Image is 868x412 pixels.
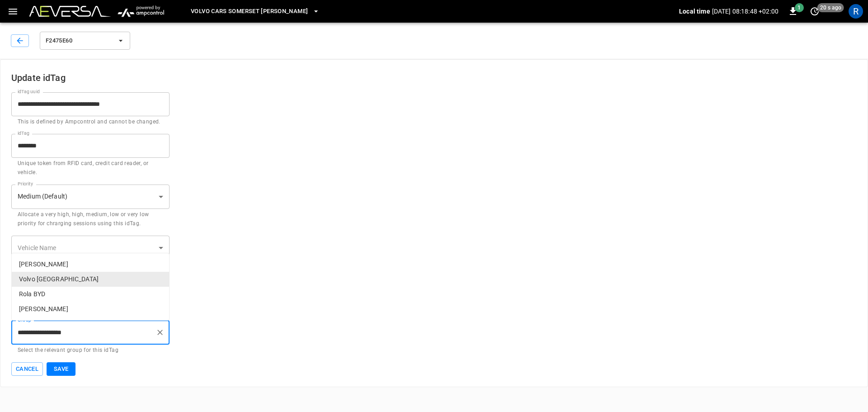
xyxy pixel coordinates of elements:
[712,7,778,16] p: [DATE] 08:18:48 +02:00
[12,257,169,272] p: [PERSON_NAME]
[795,3,804,12] span: 1
[18,118,163,127] p: This is defined by Ampcontrol and cannot be changed.
[849,4,863,19] div: profile-icon
[11,185,170,209] div: Medium (Default)
[807,4,822,19] button: set refresh interval
[154,326,166,339] button: Clear
[114,3,167,20] img: ampcontrol.io logo
[46,36,113,46] span: F2475E60
[29,6,111,17] img: Customer Logo
[11,71,857,85] h6: Update idTag
[12,302,169,317] p: [PERSON_NAME]
[12,287,169,302] p: Rola BYD
[191,6,308,17] span: Volvo Cars Somerset [PERSON_NAME]
[47,362,75,376] button: Save
[18,210,163,228] p: Allocate a very high, high, medium, low or very low priority for chrarging sessions using this id...
[18,88,40,95] label: idTag uuid
[18,130,29,137] label: idTag
[817,3,844,12] span: 20 s ago
[18,317,31,324] label: Group
[187,3,323,20] button: Volvo Cars Somerset [PERSON_NAME]
[11,362,43,376] button: Cancel
[18,346,163,355] p: Select the relevant group for this idTag
[18,159,163,177] p: Unique token from RFID card, credit card reader, or vehicle.
[18,180,33,188] label: Priority
[40,32,130,50] button: F2475E60
[12,272,169,287] p: Volvo [GEOGRAPHIC_DATA]
[679,7,710,16] p: Local time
